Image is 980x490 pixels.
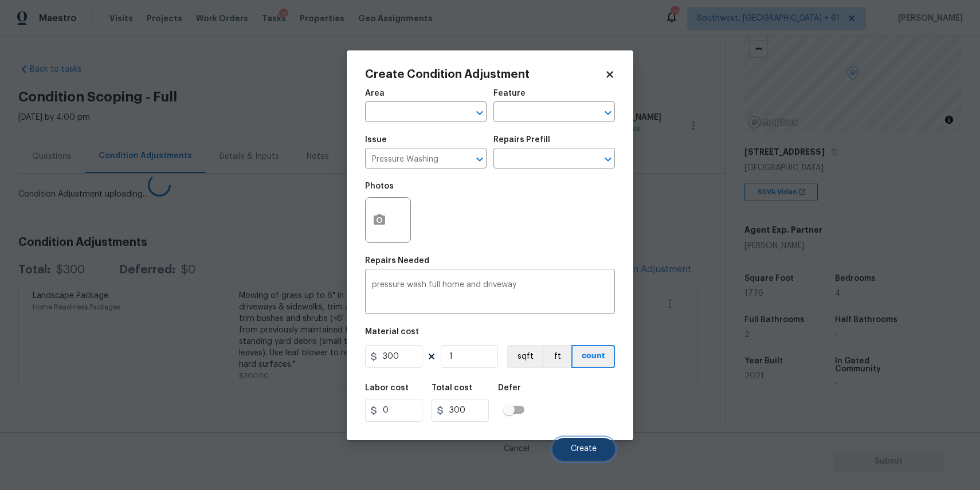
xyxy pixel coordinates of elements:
h5: Area [365,89,385,97]
span: Cancel [504,445,530,453]
h5: Photos [365,182,394,190]
h5: Repairs Needed [365,257,429,265]
h5: Defer [498,384,521,392]
button: Open [600,105,616,121]
textarea: pressure wash full home and driveway [372,281,608,305]
h5: Repairs Prefill [493,136,550,144]
button: ft [543,345,571,368]
h5: Material cost [365,328,419,336]
h2: Create Condition Adjustment [365,69,605,80]
button: Create [552,438,615,461]
button: sqft [507,345,543,368]
button: Open [600,151,616,167]
span: Create [571,445,597,453]
button: Open [472,105,488,121]
button: count [571,345,615,368]
button: Open [472,151,488,167]
h5: Issue [365,136,387,144]
h5: Labor cost [365,384,409,392]
h5: Total cost [432,384,472,392]
button: Cancel [485,438,548,461]
h5: Feature [493,89,526,97]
